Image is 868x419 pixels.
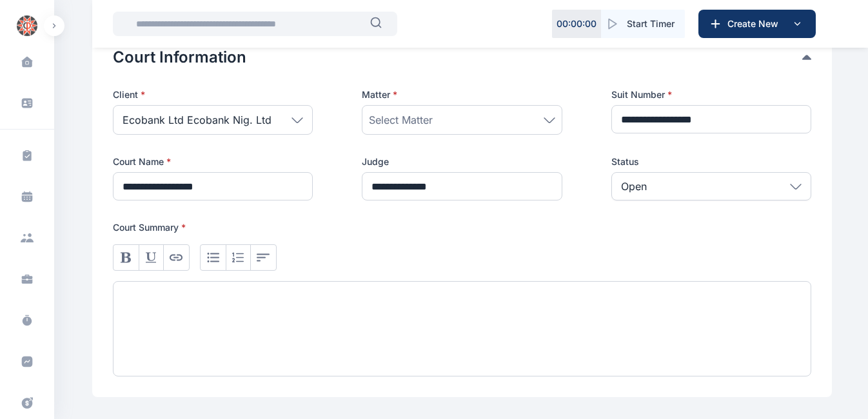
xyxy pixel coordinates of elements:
[113,47,811,68] div: Court Information
[113,155,313,168] label: Court Name
[601,10,685,38] button: Start Timer
[113,221,811,234] p: Court Summary
[611,88,811,101] label: Suit Number
[621,179,647,194] p: Open
[369,112,433,128] span: Select Matter
[557,17,597,30] p: 00 : 00 : 00
[123,112,271,128] span: Ecobank Ltd Ecobank Nig. Ltd
[722,17,789,30] span: Create New
[113,88,313,101] p: Client
[113,47,802,68] button: Court Information
[611,155,811,168] label: Status
[362,155,562,168] label: Judge
[362,88,397,101] span: Matter
[698,10,816,38] button: Create New
[627,17,675,30] span: Start Timer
